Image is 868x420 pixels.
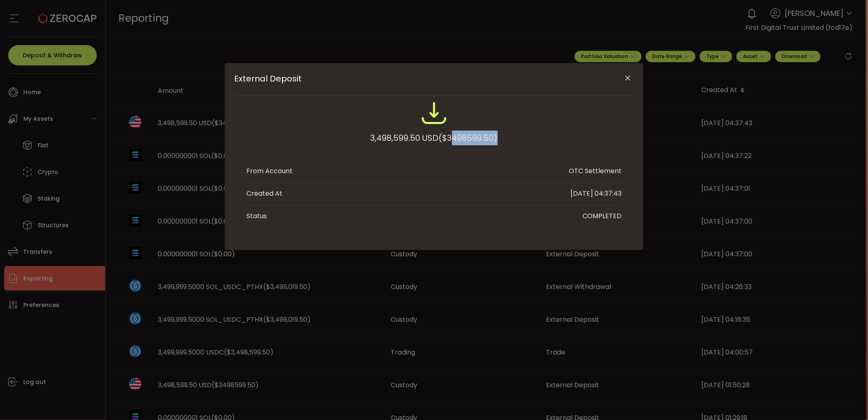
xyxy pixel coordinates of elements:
[582,211,622,221] div: COMPLETED
[570,189,622,199] div: [DATE] 04:37:43
[246,189,282,199] div: Created At
[246,166,293,176] div: From Account
[827,381,868,420] iframe: Chat Widget
[621,71,635,86] button: Close
[569,166,622,176] div: OTC Settlement
[439,131,498,145] span: ($3498599.50)
[234,74,594,84] span: External Deposit
[246,211,267,221] div: Status
[371,131,498,145] div: 3,498,599.50 USD
[225,63,643,250] div: External Deposit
